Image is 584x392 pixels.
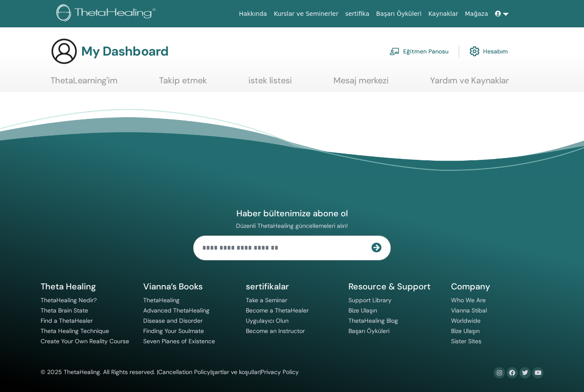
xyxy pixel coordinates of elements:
a: Privacy Policy [261,368,299,376]
a: Mağaza [461,6,491,22]
a: Kurslar ve Seminerler [270,6,342,22]
a: istek listesi [248,75,292,92]
h5: Theta Healing [41,281,133,292]
a: ThetaHealing Blog [348,317,398,324]
a: Eğitmen Panosu [389,42,448,61]
h5: sertifikalar [246,281,338,292]
img: chalkboard-teacher.svg [389,47,400,55]
h5: Resource & Support [348,281,441,292]
a: Cancellation Policy [158,368,210,376]
a: Kaynaklar [425,6,462,22]
a: Find a ThetaHealer [41,317,93,324]
a: Theta Healing Technique [41,327,109,335]
a: ThetaLearning'im [50,75,118,92]
h5: Company [451,281,543,292]
a: Yardım ve Kaynaklar [430,75,509,92]
a: Sister Sites [451,337,481,345]
p: Düzenli ThetaHealing güncellemeleri alın! [193,222,391,230]
a: Become an Instructor [246,327,305,335]
a: Finding Your Soulmate [143,327,204,335]
a: Create Your Own Reality Course [41,337,129,345]
a: Become a ThetaHealer [246,307,309,314]
a: sertifika [342,6,372,22]
a: şartlar ve koşullar [212,368,260,376]
img: cog.svg [469,44,480,59]
h5: Vianna’s Books [143,281,236,292]
a: Worldwide [451,317,481,324]
img: generic-user-icon.jpg [50,38,78,65]
a: Hakkında [236,6,271,22]
a: Takip etmek [159,75,207,92]
a: Mesaj merkezi [333,75,389,92]
a: Seven Planes of Existence [143,337,215,345]
a: Hesabım [469,42,508,61]
a: Bize Ulaşın [451,327,480,335]
a: Uygulayıcı Olun [246,317,289,324]
a: Başarı Öyküleri [348,327,389,335]
a: Who We Are [451,296,486,304]
h3: My Dashboard [81,44,168,59]
a: Support Library [348,296,392,304]
h4: Haber bültenimize abone ol [193,208,391,219]
div: © 2025 ThetaHealing. All Rights reserved. | | | [41,367,299,377]
a: Disease and Disorder [143,317,203,324]
a: ThetaHealing [143,296,180,304]
a: ThetaHealing Nedir? [41,296,97,304]
img: logo.png [56,4,159,24]
a: Başarı Öyküleri [373,6,425,22]
a: Take a Seminar [246,296,287,304]
a: Advanced ThetaHealing [143,307,209,314]
a: Vianna Stibal [451,307,487,314]
a: Theta Brain State [41,307,88,314]
a: Bize Ulaşın [348,307,377,314]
